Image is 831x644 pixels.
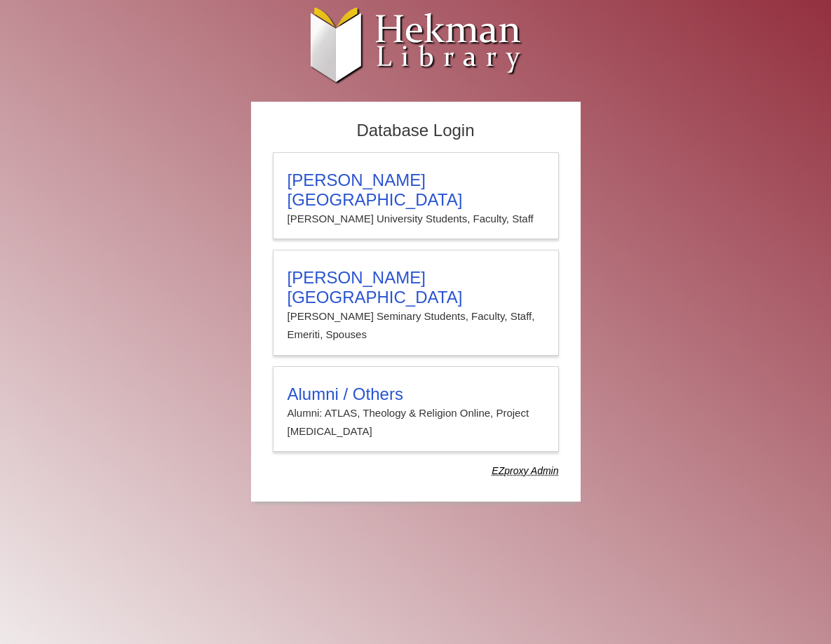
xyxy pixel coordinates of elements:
summary: Alumni / OthersAlumni: ATLAS, Theology & Religion Online, Project [MEDICAL_DATA] [288,384,544,441]
a: [PERSON_NAME][GEOGRAPHIC_DATA][PERSON_NAME] University Students, Faculty, Staff [273,152,559,239]
h2: Database Login [266,116,566,145]
h3: [PERSON_NAME][GEOGRAPHIC_DATA] [288,170,544,210]
p: Alumni: ATLAS, Theology & Religion Online, Project [MEDICAL_DATA] [288,404,544,441]
h3: [PERSON_NAME][GEOGRAPHIC_DATA] [288,268,544,307]
dfn: Use Alumni login [492,465,558,476]
p: [PERSON_NAME] University Students, Faculty, Staff [288,210,544,228]
h3: Alumni / Others [288,384,544,404]
a: [PERSON_NAME][GEOGRAPHIC_DATA][PERSON_NAME] Seminary Students, Faculty, Staff, Emeriti, Spouses [273,250,559,356]
p: [PERSON_NAME] Seminary Students, Faculty, Staff, Emeriti, Spouses [288,307,544,344]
